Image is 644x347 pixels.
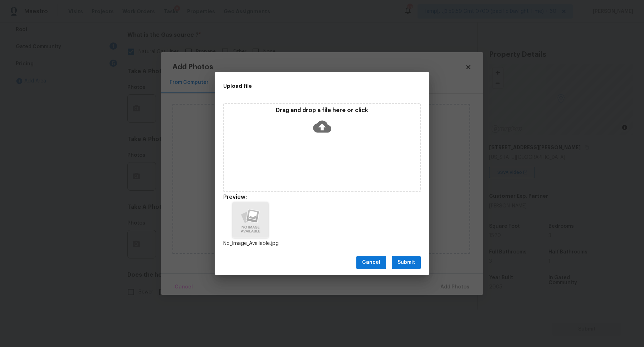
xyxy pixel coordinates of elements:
h2: Upload file [223,82,389,90]
span: Submit [397,258,415,267]
p: Drag and drop a file here or click [224,107,420,114]
span: Cancel [362,258,380,267]
button: Submit [392,256,421,269]
p: No_Image_Available.jpg [223,240,278,247]
img: Z [233,202,268,238]
button: Cancel [356,256,386,269]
